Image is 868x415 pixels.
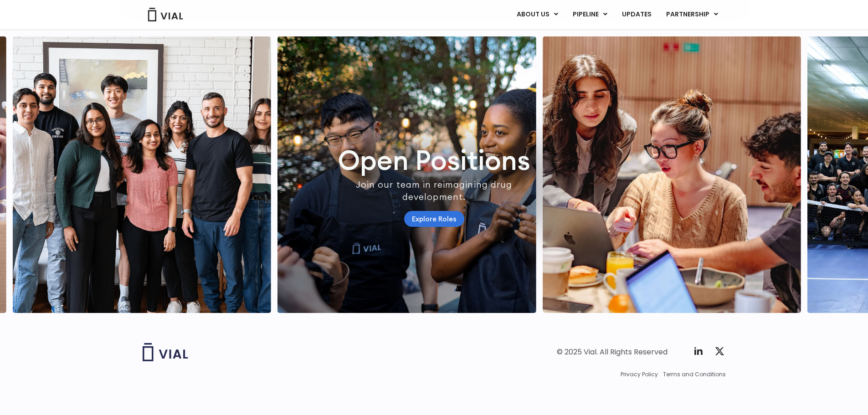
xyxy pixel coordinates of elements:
[557,347,668,357] div: © 2025 Vial. All Rights Reserved
[12,36,271,313] div: 7 / 7
[615,7,658,22] a: UPDATES
[621,370,658,379] a: Privacy Policy
[404,211,464,227] a: Explore Roles
[147,8,184,21] img: Vial Logo
[277,36,536,313] img: http://Group%20of%20people%20smiling%20wearing%20aprons
[277,36,536,313] div: 1 / 7
[143,343,188,361] img: Vial logo wih "Vial" spelled out
[663,370,726,379] a: Terms and Conditions
[542,36,801,313] div: 2 / 7
[509,7,565,22] a: ABOUT USMenu Toggle
[659,7,725,22] a: PARTNERSHIPMenu Toggle
[12,36,271,313] img: http://Group%20of%20smiling%20people%20posing%20for%20a%20picture
[565,7,614,22] a: PIPELINEMenu Toggle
